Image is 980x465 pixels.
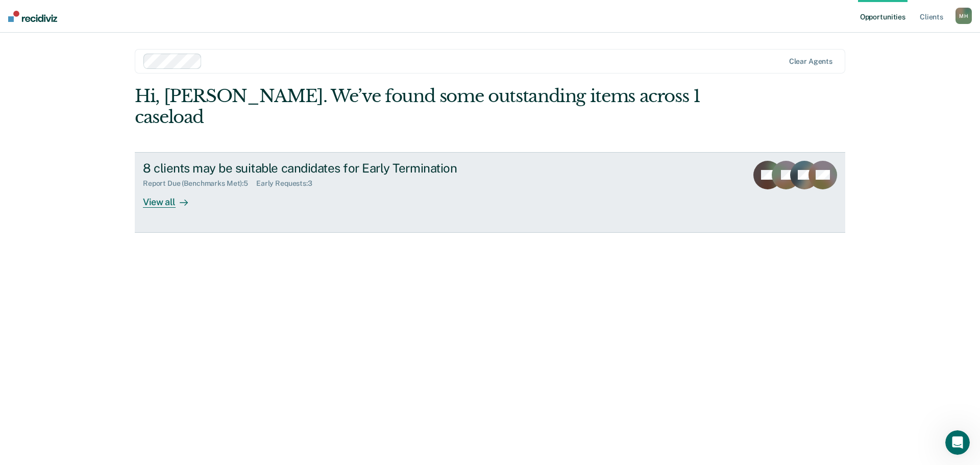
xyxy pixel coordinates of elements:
[945,430,970,455] iframe: Intercom live chat
[143,161,501,176] div: 8 clients may be suitable candidates for Early Termination
[143,188,200,208] div: View all
[135,152,845,233] a: 8 clients may be suitable candidates for Early TerminationReport Due (Benchmarks Met):5Early Requ...
[955,8,972,24] div: M H
[256,179,321,188] div: Early Requests : 3
[143,179,256,188] div: Report Due (Benchmarks Met) : 5
[135,86,703,128] div: Hi, [PERSON_NAME]. We’ve found some outstanding items across 1 caseload
[789,57,832,66] div: Clear agents
[955,8,972,24] button: MH
[8,11,57,22] img: Recidiviz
